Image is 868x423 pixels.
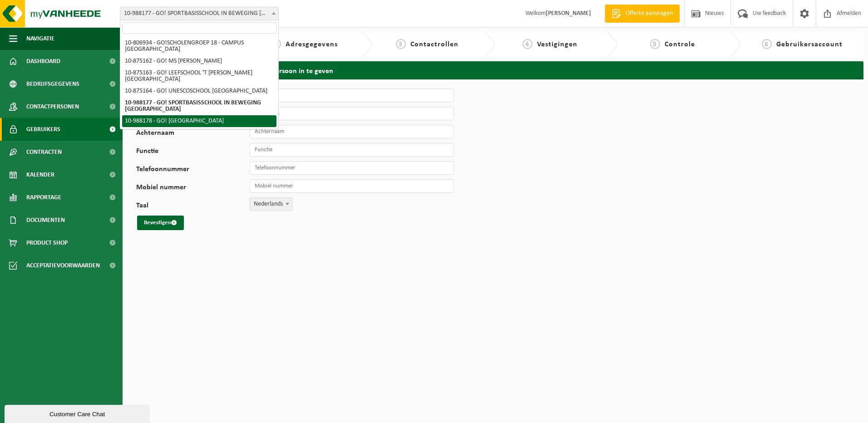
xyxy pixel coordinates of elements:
[250,179,454,193] input: Mobiel nummer
[136,129,250,138] label: Achternaam
[137,216,184,230] button: Bevestigen
[250,161,454,175] input: Telefoonnummer
[26,231,68,254] span: Product Shop
[122,85,276,97] li: 10-875164 - GO! UNESCOSCHOOL [GEOGRAPHIC_DATA]
[26,50,60,73] span: Dashboard
[26,141,62,163] span: Contracten
[26,254,100,277] span: Acceptatievoorwaarden
[26,118,60,141] span: Gebruikers
[776,41,843,48] span: Gebruikersaccount
[250,197,292,211] span: Nederlands
[127,61,863,79] h2: Gelieve de gegevens van de nieuwe contactpersoon in te geven
[546,10,591,17] strong: [PERSON_NAME]
[665,41,695,48] span: Controle
[122,67,276,85] li: 10-875163 - GO! LEEFSCHOOL 'T [PERSON_NAME][GEOGRAPHIC_DATA]
[250,198,292,211] span: Nederlands
[26,73,79,95] span: Bedrijfsgegevens
[537,41,577,48] span: Vestigingen
[122,115,276,127] li: 10-988178 - GO! [GEOGRAPHIC_DATA]
[26,27,54,50] span: Navigatie
[136,202,250,211] label: Taal
[286,41,338,48] span: Adresgegevens
[250,107,454,120] input: Voornaam
[136,184,250,193] label: Mobiel nummer
[26,95,79,118] span: Contactpersonen
[26,163,54,186] span: Kalender
[396,39,406,49] span: 3
[122,97,276,115] li: 10-988177 - GO! SPORTBASISSCHOOL IN BEWEGING [GEOGRAPHIC_DATA]
[605,5,680,23] a: Offerte aanvragen
[122,37,276,55] li: 10-806934 - GO!SCHOLENGROEP 18 - CAMPUS [GEOGRAPHIC_DATA]
[120,7,278,20] span: 10-988177 - GO! SPORTBASISSCHOOL IN BEWEGING HAMME - HAMME
[410,41,459,48] span: Contactrollen
[136,166,250,175] label: Telefoonnummer
[120,7,279,20] span: 10-988177 - GO! SPORTBASISSCHOOL IN BEWEGING HAMME - HAMME
[623,9,675,18] span: Offerte aanvragen
[250,143,454,157] input: Functie
[5,403,152,423] iframe: chat widget
[523,39,533,49] span: 4
[650,39,660,49] span: 5
[122,55,276,67] li: 10-875162 - GO! MS [PERSON_NAME]
[26,186,61,209] span: Rapportage
[26,209,65,231] span: Documenten
[136,148,250,157] label: Functie
[250,125,454,138] input: Achternaam
[250,89,454,102] input: E-mail
[762,39,772,49] span: 6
